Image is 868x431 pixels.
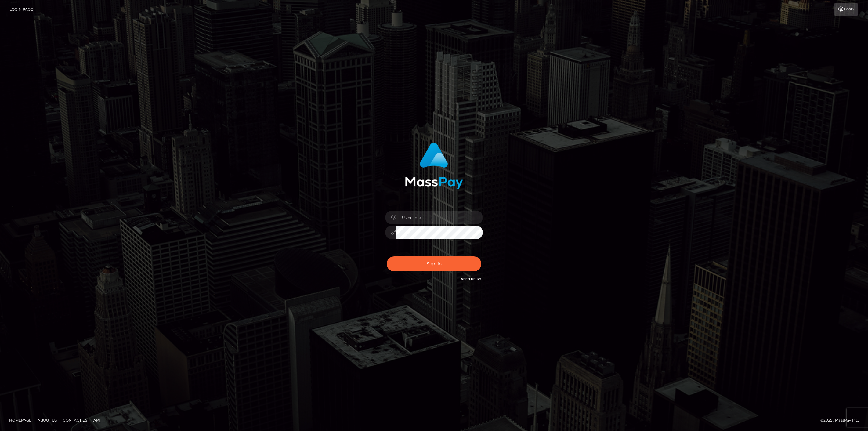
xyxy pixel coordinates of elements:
[60,415,90,425] a: Contact Us
[834,3,858,16] a: Login
[820,417,863,424] div: © 2025 , MassPay Inc.
[7,415,34,425] a: Homepage
[405,143,463,189] img: MassPay Login
[461,277,481,281] a: Need Help?
[387,256,481,271] button: Sign in
[91,415,103,425] a: API
[396,211,483,224] input: Username...
[35,415,59,425] a: About Us
[9,3,33,16] a: Login Page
